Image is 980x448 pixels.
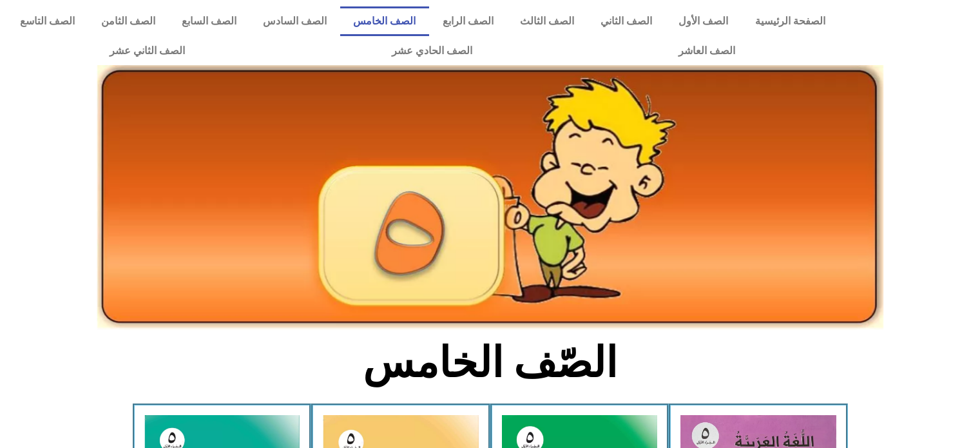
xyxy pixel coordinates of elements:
[666,6,742,36] a: الصف الأول
[575,36,838,66] a: الصف العاشر
[288,36,575,66] a: الصف الحادي عشر
[277,338,703,388] h2: الصّف الخامس
[6,36,288,66] a: الصف الثاني عشر
[88,6,168,36] a: الصف الثامن
[6,6,88,36] a: الصف التاسع
[340,6,429,36] a: الصف الخامس
[506,6,587,36] a: الصف الثالث
[587,6,665,36] a: الصف الثاني
[742,6,838,36] a: الصفحة الرئيسية
[168,6,249,36] a: الصف السابع
[250,6,340,36] a: الصف السادس
[429,6,506,36] a: الصف الرابع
